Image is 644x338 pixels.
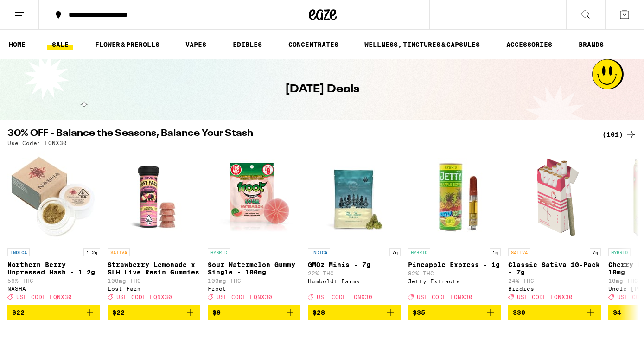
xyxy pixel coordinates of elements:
span: $22 [12,309,25,316]
span: USE CODE EQNX30 [517,294,573,300]
button: Add to bag [7,305,100,320]
p: SATIVA [508,248,530,256]
p: 56% THC [7,278,100,284]
p: Northern Berry Unpressed Hash - 1.2g [7,261,100,276]
a: Open page for Pineapple Express - 1g from Jetty Extracts [408,151,501,305]
a: SALE [47,39,73,50]
span: $22 [112,309,125,316]
p: HYBRID [208,248,230,256]
a: HOME [4,39,30,50]
p: 100mg THC [108,278,200,284]
div: Lost Farm [108,286,200,292]
a: ACCESSORIES [502,39,557,50]
p: Pineapple Express - 1g [408,261,501,268]
span: $4 [613,309,621,316]
a: BRANDS [574,39,608,50]
span: Hi. Need any help? [6,6,67,14]
button: Add to bag [208,305,300,320]
p: 22% THC [308,270,401,276]
p: INDICA [308,248,330,256]
p: Sour Watermelon Gummy Single - 100mg [208,261,300,276]
h1: [DATE] Deals [285,82,359,97]
span: $28 [312,309,325,316]
p: Use Code: EQNX30 [7,140,67,146]
span: $30 [513,309,525,316]
p: 1g [490,248,501,256]
img: NASHA - Northern Berry Unpressed Hash - 1.2g [7,151,100,243]
img: Birdies - Classic Sativa 10-Pack - 7g [508,151,601,243]
button: Add to bag [508,305,601,320]
p: Strawberry Lemonade x SLH Live Resin Gummies [108,261,200,276]
p: Classic Sativa 10-Pack - 7g [508,261,601,276]
a: WELLNESS, TINCTURES & CAPSULES [360,39,485,50]
div: Jetty Extracts [408,278,501,284]
div: Birdies [508,286,601,292]
a: VAPES [181,39,211,50]
p: 82% THC [408,270,501,276]
span: $35 [413,309,425,316]
span: USE CODE EQNX30 [317,294,372,300]
img: Humboldt Farms - GMOz Minis - 7g [308,151,401,243]
a: (101) [602,129,637,140]
img: Lost Farm - Strawberry Lemonade x SLH Live Resin Gummies [108,151,200,243]
p: 7g [389,248,401,256]
a: Open page for GMOz Minis - 7g from Humboldt Farms [308,151,401,305]
span: USE CODE EQNX30 [417,294,472,300]
p: HYBRID [408,248,430,256]
a: Open page for Strawberry Lemonade x SLH Live Resin Gummies from Lost Farm [108,151,200,305]
p: GMOz Minis - 7g [308,261,401,268]
p: 7g [590,248,601,256]
button: Add to bag [408,305,501,320]
div: NASHA [7,286,100,292]
span: USE CODE EQNX30 [16,294,72,300]
p: 24% THC [508,278,601,284]
a: Open page for Northern Berry Unpressed Hash - 1.2g from NASHA [7,151,100,305]
a: Open page for Classic Sativa 10-Pack - 7g from Birdies [508,151,601,305]
a: EDIBLES [228,39,267,50]
button: Add to bag [308,305,401,320]
button: Add to bag [108,305,200,320]
a: FLOWER & PREROLLS [90,39,164,50]
a: CONCENTRATES [284,39,343,50]
span: USE CODE EQNX30 [217,294,272,300]
p: SATIVA [108,248,130,256]
span: USE CODE EQNX30 [116,294,172,300]
img: Jetty Extracts - Pineapple Express - 1g [408,151,501,243]
div: Froot [208,286,300,292]
p: HYBRID [608,248,631,256]
div: Humboldt Farms [308,278,401,284]
p: INDICA [7,248,30,256]
h2: 30% OFF - Balance the Seasons, Balance Your Stash [7,129,591,140]
a: Open page for Sour Watermelon Gummy Single - 100mg from Froot [208,151,300,305]
img: Froot - Sour Watermelon Gummy Single - 100mg [208,151,300,243]
span: $9 [212,309,221,316]
p: 1.2g [83,248,100,256]
p: 100mg THC [208,278,300,284]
